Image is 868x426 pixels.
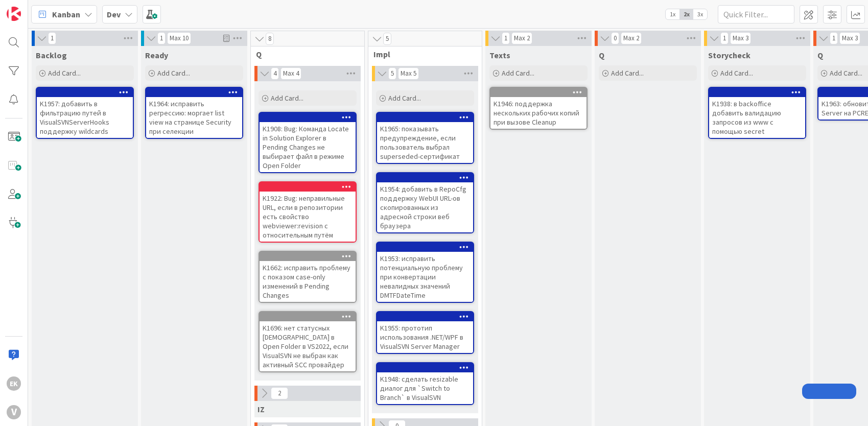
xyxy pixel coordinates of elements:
span: IZ [257,404,265,414]
span: 5 [383,33,391,45]
div: K1662: исправить проблему с показом case-only изменений в Pending Changes [260,252,356,302]
span: Ready [145,50,168,60]
div: K1908: Bug: Команда Locate in Solution Explorer в Pending Changes не выбирает файл в режиме Open ... [260,122,356,172]
input: Quick Filter... [718,5,794,23]
span: 1 [48,32,56,44]
span: 4 [271,67,279,80]
span: Add Card... [48,68,81,78]
div: K1953: исправить потенциальную проблему при конвертации невалидных значений DMTFDateTime [377,252,473,302]
span: Add Card... [157,68,190,78]
div: Max 3 [842,36,858,41]
span: 1 [830,32,838,44]
span: 1 [720,32,729,44]
div: K1696: нет статусных [DEMOGRAPHIC_DATA] в Open Folder в VS2022, если VisualSVN не выбран как акти... [260,312,356,371]
span: Q [817,50,823,60]
div: Max 2 [514,36,530,41]
img: Visit kanbanzone.com [7,7,21,21]
div: K1696: нет статусных [DEMOGRAPHIC_DATA] в Open Folder в VS2022, если VisualSVN не выбран как акти... [260,321,356,371]
span: Add Card... [271,93,303,103]
div: K1965: показывать предупреждение, если пользователь выбрал superseded-сертификат [377,122,473,163]
div: K1964: исправить регрессию: моргает list view на странице Security при селекции [146,88,242,138]
span: Q [599,50,604,60]
span: 1 [502,32,510,44]
span: Storycheck [708,50,750,60]
div: K1662: исправить проблему с показом case-only изменений в Pending Changes [260,261,356,302]
div: K1946: поддержка нескольких рабочих копий при вызове Cleanup [490,97,587,129]
span: Add Card... [720,68,753,78]
span: 1 [157,32,166,44]
span: Kanban [52,8,80,20]
span: 5 [388,67,396,80]
span: 3x [693,9,707,19]
span: Add Card... [388,93,421,103]
span: Add Card... [502,68,534,78]
div: K1922: Bug: неправильные URL, если в репозитории есть свойство webviewer:revision с относительным... [260,192,356,242]
span: Impl [373,49,469,59]
b: Dev [107,9,121,19]
div: K1948: сделать resizable диалог для `Switch to Branch` в VisualSVN [377,363,473,404]
div: K1957: добавить в фильтрацию путей в VisualSVNServerHooks поддержку wildcards [37,88,133,138]
div: V [7,405,21,419]
span: 8 [266,33,274,45]
span: Texts [489,50,510,60]
span: 2 [271,387,288,399]
div: K1955: прототип использования .NET/WPF в VisualSVN Server Manager [377,312,473,353]
div: Max 4 [283,71,299,76]
div: K1938: в backoffice добавить валидацию запросов из www с помощью secret [709,97,805,138]
div: K1938: в backoffice добавить валидацию запросов из www с помощью secret [709,88,805,138]
span: Q [256,49,351,59]
div: Max 2 [623,36,639,41]
div: K1922: Bug: неправильные URL, если в репозитории есть свойство webviewer:revision с относительным... [260,182,356,242]
div: Max 3 [733,36,748,41]
span: Add Card... [830,68,862,78]
span: 2x [679,9,693,19]
div: K1954: добавить в RepoCfg поддержку WebUI URL-ов скопированных из адресной строки веб браузера [377,182,473,232]
div: K1964: исправить регрессию: моргает list view на странице Security при селекции [146,97,242,138]
span: 0 [611,32,619,44]
div: K1908: Bug: Команда Locate in Solution Explorer в Pending Changes не выбирает файл в режиме Open ... [260,113,356,172]
div: K1954: добавить в RepoCfg поддержку WebUI URL-ов скопированных из адресной строки веб браузера [377,173,473,232]
div: Max 5 [401,71,416,76]
span: Backlog [36,50,67,60]
div: K1955: прототип использования .NET/WPF в VisualSVN Server Manager [377,321,473,353]
span: 1x [666,9,679,19]
div: K1957: добавить в фильтрацию путей в VisualSVNServerHooks поддержку wildcards [37,97,133,138]
div: K1948: сделать resizable диалог для `Switch to Branch` в VisualSVN [377,372,473,404]
div: EK [7,376,21,391]
span: Add Card... [611,68,644,78]
div: K1965: показывать предупреждение, если пользователь выбрал superseded-сертификат [377,113,473,163]
div: K1953: исправить потенциальную проблему при конвертации невалидных значений DMTFDateTime [377,243,473,302]
div: Max 10 [170,36,189,41]
div: K1946: поддержка нескольких рабочих копий при вызове Cleanup [490,88,587,129]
